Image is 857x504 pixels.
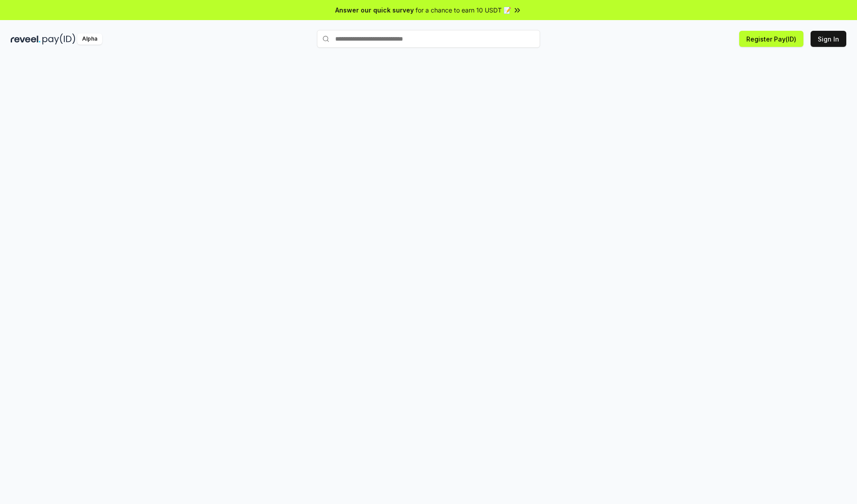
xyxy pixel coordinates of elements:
span: Answer our quick survey [335,5,414,15]
span: for a chance to earn 10 USDT 📝 [416,5,511,15]
button: Sign In [811,31,846,47]
img: pay_id [42,33,75,45]
img: reveel_dark [11,33,41,45]
div: Alpha [77,33,102,45]
button: Register Pay(ID) [739,31,803,47]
